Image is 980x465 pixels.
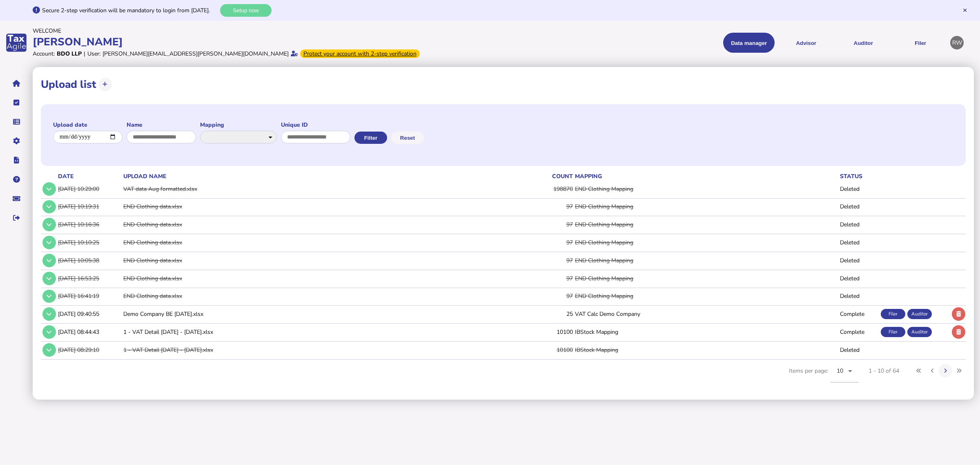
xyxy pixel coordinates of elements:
[42,236,56,249] button: Show/hide row detail
[56,198,122,215] td: [DATE] 10:19:31
[952,325,965,339] button: Delete upload
[838,216,879,233] td: Deleted
[838,324,879,340] td: Complete
[53,121,122,129] label: Upload date
[42,307,56,321] button: Show/hide row detail
[573,306,838,322] td: VAT Calc Demo Company
[56,172,122,181] th: date
[122,341,483,358] td: 1 - VAT Detail [DATE] - [DATE].xlsx
[962,7,968,13] button: Hide message
[483,270,573,286] td: 97
[838,306,879,322] td: Complete
[122,234,483,251] td: END Clothing data.xlsx
[869,367,899,375] div: 1 - 10 of 64
[220,4,272,17] button: Setup now
[56,216,122,233] td: [DATE] 10:16:36
[84,50,85,58] div: |
[56,181,122,197] td: [DATE] 10:29:00
[573,270,838,286] td: END Clothing Mapping
[950,36,964,49] div: Profile settings
[483,252,573,268] td: 97
[907,309,932,319] div: Auditor
[789,360,859,391] div: Items per page:
[838,288,879,304] td: Deleted
[33,50,55,58] div: Account:
[98,78,112,91] button: Upload transactions
[492,33,947,53] menu: navigate products
[42,200,56,214] button: Show/hide row detail
[483,216,573,233] td: 97
[42,290,56,303] button: Show/hide row detail
[939,364,952,378] button: Next page
[838,234,879,251] td: Deleted
[122,252,483,268] td: END Clothing data.xlsx
[42,272,56,285] button: Show/hide row detail
[354,132,387,144] button: Filter
[33,35,488,49] div: [PERSON_NAME]
[952,364,966,378] button: Last page
[838,252,879,268] td: Deleted
[573,198,838,215] td: END Clothing Mapping
[780,33,832,53] button: Shows a dropdown of VAT Advisor options
[102,50,289,58] div: [PERSON_NAME][EMAIL_ADDRESS][PERSON_NAME][DOMAIN_NAME]
[573,181,838,197] td: END Clothing Mapping
[33,27,488,35] div: Welcome
[573,288,838,304] td: END Clothing Mapping
[122,181,483,197] td: VAT data Aug formatted.xlsx
[838,198,879,215] td: Deleted
[723,33,775,53] button: Shows a dropdown of Data manager options
[483,234,573,251] td: 97
[122,172,483,181] th: upload name
[838,181,879,197] td: Deleted
[837,33,889,53] button: Auditor
[483,198,573,215] td: 97
[42,325,56,339] button: Show/hide row detail
[483,172,573,181] th: count
[830,360,859,391] mat-form-field: Change page size
[122,306,483,322] td: Demo Company BE [DATE].xlsx
[8,94,25,111] button: Tasks
[573,172,838,181] th: mapping
[391,132,424,144] button: Reset
[8,132,25,150] button: Manage settings
[122,270,483,286] td: END Clothing data.xlsx
[8,171,25,188] button: Help pages
[122,324,483,340] td: 1 - VAT Detail [DATE] - [DATE].xlsx
[573,341,838,358] td: IBStock Mapping
[837,367,844,375] span: 10
[42,7,218,14] div: Secure 2-step verification will be mandatory to login from [DATE].
[573,252,838,268] td: END Clothing Mapping
[8,209,25,226] button: Sign out
[42,182,56,196] button: Show/hide row detail
[881,327,905,337] div: Filer
[838,172,879,181] th: status
[42,218,56,231] button: Show/hide row detail
[881,309,905,319] div: Filer
[483,341,573,358] td: 10100
[57,50,82,58] div: BDO LLP
[200,121,277,129] label: Mapping
[281,121,350,129] label: Unique ID
[483,288,573,304] td: 97
[8,190,25,207] button: Raise a support ticket
[87,50,100,58] div: User:
[127,121,196,129] label: Name
[483,181,573,197] td: 198870
[8,75,25,92] button: Home
[56,288,122,304] td: [DATE] 16:41:19
[56,270,122,286] td: [DATE] 16:53:25
[952,307,965,321] button: Delete upload
[838,341,879,358] td: Deleted
[291,51,298,56] i: Email verified
[912,364,926,378] button: First page
[895,33,946,53] button: Filer
[907,327,932,337] div: Auditor
[42,254,56,267] button: Show/hide row detail
[926,364,939,378] button: Previous page
[8,113,25,130] button: Data manager
[573,234,838,251] td: END Clothing Mapping
[573,324,838,340] td: IBStock Mapping
[41,77,96,92] h1: Upload list
[483,324,573,340] td: 10100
